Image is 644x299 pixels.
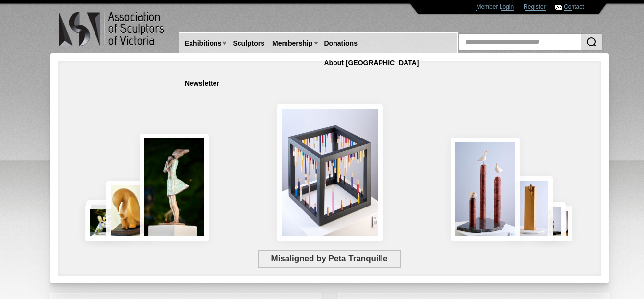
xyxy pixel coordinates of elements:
[320,34,361,52] a: Donations
[320,54,423,72] a: About [GEOGRAPHIC_DATA]
[586,36,597,48] img: Search
[58,10,166,48] img: logo.png
[229,34,268,52] a: Sculptors
[268,34,316,52] a: Membership
[555,5,562,10] img: Contact ASV
[476,3,514,11] a: Member Login
[181,34,225,52] a: Exhibitions
[564,3,584,11] a: Contact
[140,134,209,241] img: Connection
[277,104,383,241] img: Misaligned
[508,176,553,241] img: Little Frog. Big Climb
[524,3,546,11] a: Register
[258,250,401,268] span: Misaligned by Peta Tranquille
[451,138,520,241] img: Rising Tides
[181,74,223,92] a: Newsletter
